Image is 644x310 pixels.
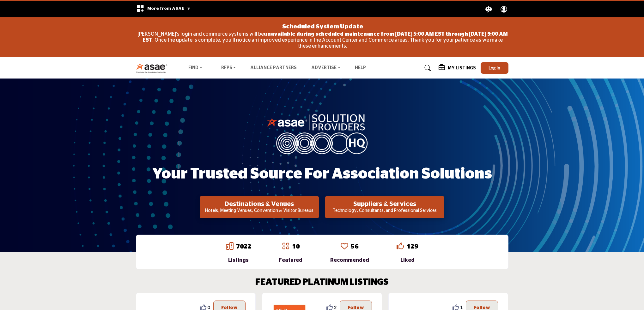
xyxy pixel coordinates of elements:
[202,208,317,214] p: Hotels, Meeting Venues, Convention & Visitor Bureaus
[418,63,435,73] a: Search
[341,242,348,251] a: Go to Recommended
[200,196,319,218] button: Destinations & Venues Hotels, Meeting Venues, Convention & Visitor Bureaus
[136,63,171,73] img: Site Logo
[330,256,369,264] div: Recommended
[137,31,508,50] p: [PERSON_NAME]'s login and commerce systems will be . Once the update is complete, you'll notice a...
[481,62,508,74] button: Log In
[351,243,358,250] a: 56
[448,65,476,71] h5: My Listings
[327,200,442,208] h2: Suppliers & Services
[132,1,195,17] div: More from ASAE
[325,196,444,218] button: Suppliers & Services Technology, Consultants, and Professional Services
[143,32,507,43] strong: unavailable during scheduled maintenance from [DATE] 5:00 AM EST through [DATE] 9:00 AM EST
[226,256,251,264] div: Listings
[137,20,508,31] div: Scheduled System Update
[397,242,404,250] i: Go to Liked
[267,113,377,154] img: image
[292,243,300,250] a: 10
[147,6,191,11] span: More from ASAE
[307,64,345,73] a: Advertise
[184,64,207,73] a: Find
[236,243,251,250] a: 7022
[327,208,442,214] p: Technology, Consultants, and Professional Services
[250,66,297,70] a: Alliance Partners
[282,242,289,251] a: Go to Featured
[202,200,317,208] h2: Destinations & Venues
[217,64,240,73] a: RFPs
[489,65,500,70] span: Log In
[397,256,418,264] div: Liked
[152,164,492,184] h1: Your Trusted Source for Association Solutions
[355,66,366,70] a: Help
[279,256,302,264] div: Featured
[255,277,389,288] h2: FEATURED PLATINUM LISTINGS
[439,64,476,72] div: My Listings
[407,243,418,250] a: 129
